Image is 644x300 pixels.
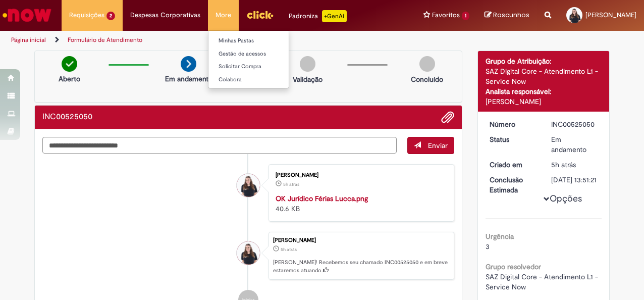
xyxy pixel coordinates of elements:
[237,241,260,265] div: Livia De Abreu Pinheiro
[482,134,544,144] dt: Status
[42,232,454,280] li: Livia De Abreu Pinheiro
[283,181,299,187] time: 29/09/2025 11:51:04
[585,11,636,19] span: [PERSON_NAME]
[432,10,460,20] span: Favoritos
[482,175,544,195] dt: Conclusão Estimada
[130,10,200,20] span: Despesas Corporativas
[276,194,368,203] a: OK Jurídico Férias Lucca.png
[42,137,397,154] textarea: Digite sua mensagem aqui...
[551,134,598,155] div: Em andamento
[482,160,544,170] dt: Criado em
[276,172,444,178] div: [PERSON_NAME]
[42,113,92,122] h2: INC00525050 Histórico de tíquete
[300,56,315,72] img: img-circle-grey.png
[482,119,544,129] dt: Número
[428,141,448,150] span: Enviar
[11,36,46,44] a: Página inicial
[281,246,297,253] time: 29/09/2025 11:51:21
[181,56,196,72] img: arrow-next.png
[208,61,319,72] a: Solicitar Compra
[486,66,602,86] div: SAZ Digital Core - Atendimento L1 - Service Now
[485,11,529,20] a: Rascunhos
[237,174,260,197] div: Livia De Abreu Pinheiro
[69,10,104,20] span: Requisições
[208,35,319,46] a: Minhas Pastas
[551,175,598,185] div: [DATE] 13:51:21
[411,74,443,84] p: Concluído
[8,31,422,49] ul: Trilhas de página
[486,242,490,251] span: 3
[486,232,514,241] b: Urgência
[486,86,602,96] div: Analista responsável:
[407,137,454,154] button: Enviar
[493,10,529,20] span: Rascunhos
[165,74,212,84] p: Em andamento
[419,56,435,72] img: img-circle-grey.png
[68,36,142,44] a: Formulário de Atendimento
[208,30,289,88] ul: More
[322,10,347,22] p: +GenAi
[208,48,319,60] a: Gestão de acessos
[486,56,602,66] div: Grupo de Atribuição:
[289,10,347,22] div: Padroniza
[551,160,598,170] div: 29/09/2025 11:51:21
[273,237,449,243] div: [PERSON_NAME]
[59,74,80,84] p: Aberto
[486,262,541,271] b: Grupo resolvedor
[441,111,454,124] button: Adicionar anexos
[106,12,115,20] span: 2
[273,259,449,274] p: [PERSON_NAME]! Recebemos seu chamado INC00525050 e em breve estaremos atuando.
[281,246,297,253] span: 5h atrás
[551,160,576,169] span: 5h atrás
[276,193,444,214] div: 40.6 KB
[486,96,602,107] div: [PERSON_NAME]
[1,5,53,25] img: ServiceNow
[486,272,600,291] span: SAZ Digital Core - Atendimento L1 - Service Now
[293,74,323,84] p: Validação
[551,119,598,129] div: INC00525050
[208,74,319,85] a: Colabora
[462,12,469,20] span: 1
[551,160,576,169] time: 29/09/2025 11:51:21
[246,7,274,22] img: click_logo_yellow_360x200.png
[283,181,299,187] span: 5h atrás
[62,56,77,72] img: check-circle-green.png
[216,10,231,20] span: More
